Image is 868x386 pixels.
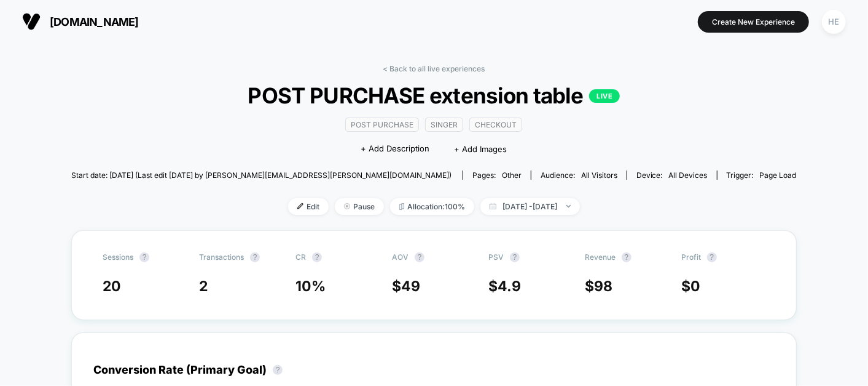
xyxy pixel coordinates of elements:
span: 98 [594,278,612,295]
img: calendar [490,203,496,209]
span: $ [392,278,420,295]
div: Audience: [541,171,617,180]
a: < Back to all live experiences [383,64,485,73]
span: All Visitors [581,171,617,180]
span: $ [681,278,700,295]
div: Trigger: [727,171,797,180]
button: HE [818,9,850,34]
span: PSV [488,252,504,262]
span: Revenue [585,252,616,262]
span: Transactions [199,252,244,262]
span: Post Purchase [345,118,419,132]
span: Singer [425,118,463,132]
span: Pause [335,198,384,215]
span: [DATE] - [DATE] [480,198,580,215]
img: rebalance [399,203,404,210]
div: Conversion Rate (Primary Goal) [93,363,289,376]
span: all devices [669,171,708,180]
div: HE [822,10,846,34]
span: 0 [690,278,700,295]
span: Allocation: 100% [390,198,474,215]
img: end [344,203,350,209]
span: $ [488,278,521,295]
button: ? [622,252,631,262]
span: other [502,171,522,180]
button: Create New Experience [698,11,809,33]
div: Pages: [472,171,522,180]
span: 20 [103,278,121,295]
span: + Add Images [454,144,507,154]
span: + Add Description [361,143,429,155]
span: Device: [627,171,717,180]
span: Page Load [760,171,797,180]
span: 49 [401,278,420,295]
span: CR [295,252,306,262]
button: ? [707,252,717,262]
img: end [566,205,571,207]
span: AOV [392,252,409,262]
button: ? [139,252,149,262]
img: edit [297,203,303,209]
span: 10 % [295,278,326,295]
span: Edit [288,198,329,215]
span: checkout [469,118,522,132]
p: LIVE [589,89,620,103]
span: Sessions [103,252,133,262]
span: POST PURCHASE extension table [108,82,760,108]
button: [DOMAIN_NAME] [18,12,143,31]
span: 2 [199,278,208,295]
button: ? [250,252,260,262]
button: ? [273,365,283,375]
button: ? [415,252,424,262]
span: Start date: [DATE] (Last edit [DATE] by [PERSON_NAME][EMAIL_ADDRESS][PERSON_NAME][DOMAIN_NAME]) [71,171,452,180]
span: 4.9 [498,278,521,295]
button: ? [510,252,520,262]
span: Profit [681,252,701,262]
button: ? [312,252,322,262]
span: $ [585,278,612,295]
span: [DOMAIN_NAME] [50,15,139,28]
img: Visually logo [22,12,41,31]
